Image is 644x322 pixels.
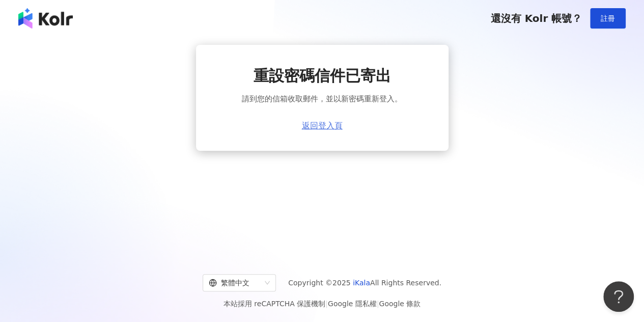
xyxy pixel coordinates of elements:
[242,93,402,105] span: 請到您的信箱收取郵件，並以新密碼重新登入。
[590,8,626,29] button: 註冊
[377,300,379,308] span: |
[209,275,261,291] div: 繁體中文
[302,121,343,130] a: 返回登入頁
[490,12,582,24] span: 還沒有 Kolr 帳號？
[601,14,615,22] span: 註冊
[379,300,421,308] a: Google 條款
[223,298,421,310] span: 本站採用 reCAPTCHA 保護機制
[325,300,328,308] span: |
[288,277,441,289] span: Copyright © 2025 All Rights Reserved.
[328,300,377,308] a: Google 隱私權
[603,281,634,312] iframe: Help Scout Beacon - Open
[353,279,370,287] a: iKala
[18,8,73,29] img: logo
[254,65,391,87] span: 重設密碼信件已寄出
